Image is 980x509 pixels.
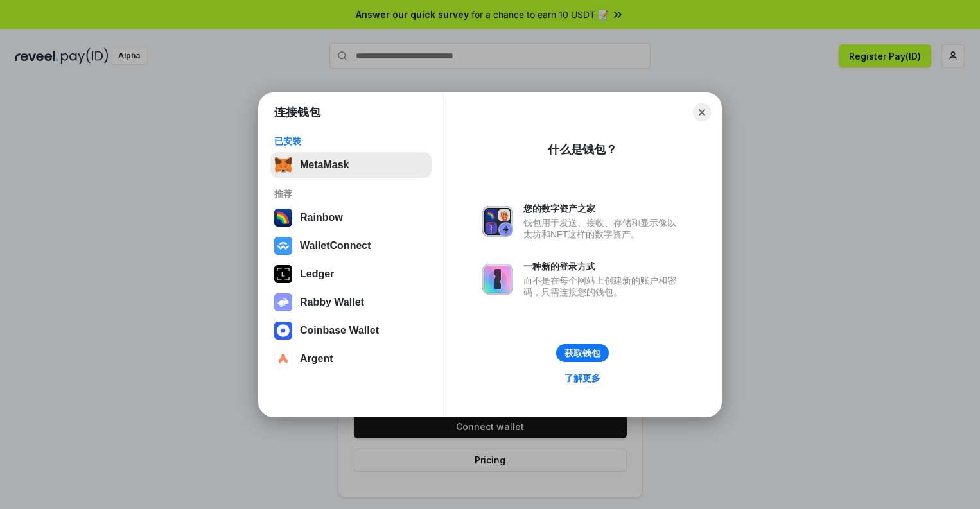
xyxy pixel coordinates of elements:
div: Ledger [300,268,334,280]
button: Coinbase Wallet [270,318,432,343]
img: svg+xml,%3Csvg%20width%3D%2228%22%20height%3D%2228%22%20viewBox%3D%220%200%2028%2028%22%20fill%3D... [274,322,292,340]
img: svg+xml,%3Csvg%20xmlns%3D%22http%3A%2F%2Fwww.w3.org%2F2000%2Fsvg%22%20fill%3D%22none%22%20viewBox... [482,264,513,295]
div: 获取钱包 [564,347,600,359]
div: MetaMask [300,159,349,171]
div: 您的数字资产之家 [523,203,683,214]
img: svg+xml,%3Csvg%20width%3D%2228%22%20height%3D%2228%22%20viewBox%3D%220%200%2028%2028%22%20fill%3D... [274,237,292,255]
div: 钱包用于发送、接收、存储和显示像以太坊和NFT这样的数字资产。 [523,217,683,240]
img: svg+xml,%3Csvg%20xmlns%3D%22http%3A%2F%2Fwww.w3.org%2F2000%2Fsvg%22%20fill%3D%22none%22%20viewBox... [482,206,513,237]
button: 获取钱包 [556,344,609,362]
div: Coinbase Wallet [300,325,379,336]
button: Argent [270,346,432,372]
button: Rabby Wallet [270,289,432,315]
div: 推荐 [274,188,428,200]
button: Close [693,103,711,121]
button: MetaMask [270,152,432,178]
div: 一种新的登录方式 [523,261,683,272]
button: Rainbow [270,205,432,230]
img: svg+xml,%3Csvg%20fill%3D%22none%22%20height%3D%2233%22%20viewBox%3D%220%200%2035%2033%22%20width%... [274,156,292,174]
div: Rabby Wallet [300,297,364,308]
h1: 连接钱包 [274,105,320,120]
div: 什么是钱包？ [548,142,617,157]
div: WalletConnect [300,240,371,252]
button: WalletConnect [270,233,432,259]
div: 已安装 [274,135,428,147]
button: Ledger [270,261,432,287]
div: Rainbow [300,212,343,223]
div: 而不是在每个网站上创建新的账户和密码，只需连接您的钱包。 [523,275,683,298]
img: svg+xml,%3Csvg%20xmlns%3D%22http%3A%2F%2Fwww.w3.org%2F2000%2Fsvg%22%20width%3D%2228%22%20height%3... [274,265,292,283]
a: 了解更多 [557,370,608,386]
img: svg+xml,%3Csvg%20width%3D%2228%22%20height%3D%2228%22%20viewBox%3D%220%200%2028%2028%22%20fill%3D... [274,350,292,368]
img: svg+xml,%3Csvg%20xmlns%3D%22http%3A%2F%2Fwww.w3.org%2F2000%2Fsvg%22%20fill%3D%22none%22%20viewBox... [274,293,292,311]
img: svg+xml,%3Csvg%20width%3D%22120%22%20height%3D%22120%22%20viewBox%3D%220%200%20120%20120%22%20fil... [274,209,292,227]
div: 了解更多 [564,372,600,384]
div: Argent [300,353,333,365]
